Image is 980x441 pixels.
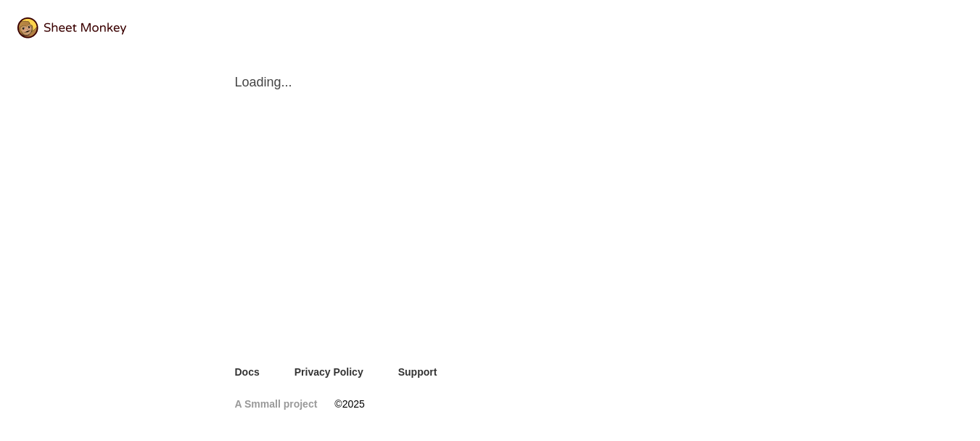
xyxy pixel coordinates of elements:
[398,365,437,379] a: Support
[334,397,364,411] span: © 2025
[235,73,746,91] span: Loading...
[235,365,260,379] a: Docs
[295,365,363,379] a: Privacy Policy
[235,397,318,411] a: A Smmall project
[17,17,126,39] img: logo@2x.png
